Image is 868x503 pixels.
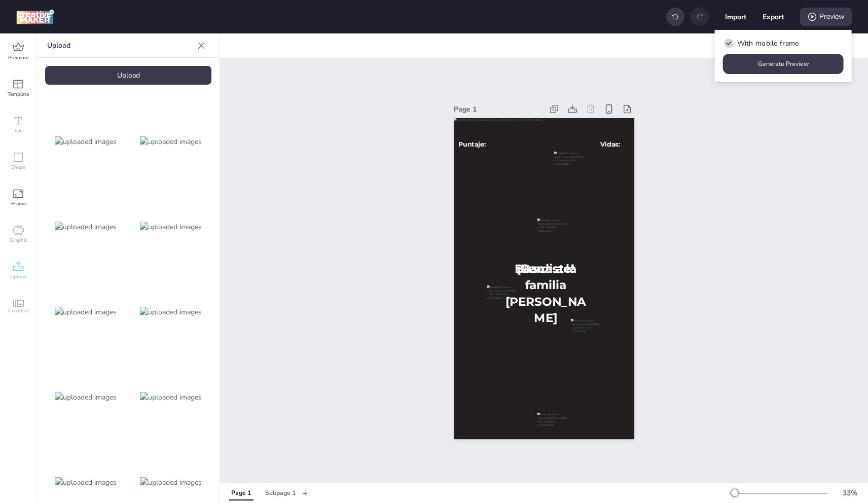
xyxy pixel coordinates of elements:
[140,307,202,317] img: uploaded images
[600,140,620,149] span: Vidas:
[10,273,27,281] span: Upload
[55,392,117,403] img: uploaded images
[265,489,296,498] div: Subpage 1
[725,6,746,27] button: Import
[14,127,23,135] span: Text
[45,66,211,85] div: Upload
[140,222,202,232] img: uploaded images
[55,136,117,147] img: uploaded images
[505,262,586,325] span: Busca a la familia [PERSON_NAME]
[458,140,486,149] span: Puntaje:
[140,136,202,147] img: uploaded images
[16,9,54,24] img: logo Creative Maker
[224,484,303,502] div: Tabs
[140,477,202,488] img: uploaded images
[303,484,308,502] button: +
[8,90,29,98] span: Template
[763,6,784,27] button: Export
[723,54,844,74] button: Generate Preview
[10,236,27,244] span: Graphic
[800,8,852,26] div: Preview
[140,392,202,403] img: uploaded images
[11,200,26,208] span: Frame
[11,163,25,171] span: Shape
[47,33,193,58] p: Upload
[55,307,117,317] img: uploaded images
[8,307,29,315] span: Carousel
[454,104,543,115] div: Page 1
[55,477,117,488] img: uploaded images
[231,489,251,498] div: Page 1
[55,222,117,232] img: uploaded images
[8,54,29,62] span: Premium
[737,38,799,49] span: With mobile frame
[838,488,862,498] div: 33 %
